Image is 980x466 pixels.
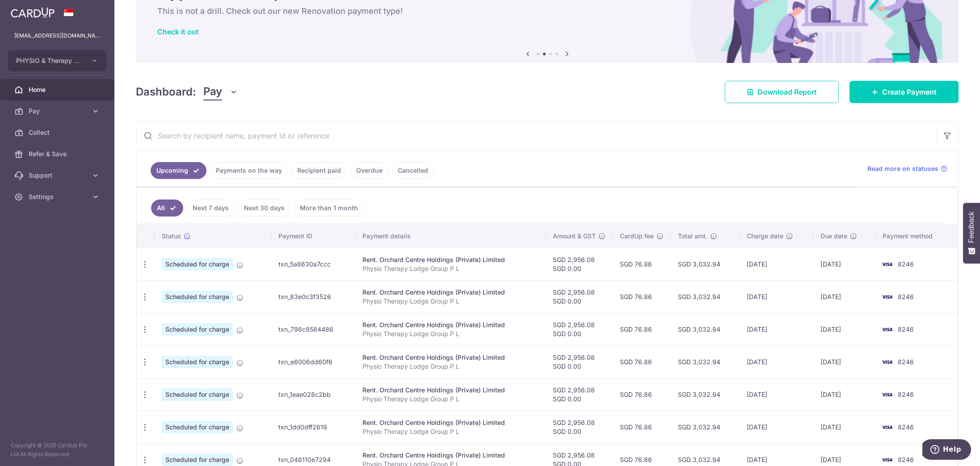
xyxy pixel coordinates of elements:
iframe: Opens a widget where you can find more information [922,439,971,462]
td: txn_1dd0dff2619 [271,411,355,443]
span: Settings [29,192,88,201]
span: 8246 [898,293,914,300]
td: SGD 2,956.08 SGD 0.00 [546,313,613,345]
td: [DATE] [813,411,875,443]
a: Recipient paid [291,162,347,179]
td: SGD 3,032.94 [671,378,740,411]
td: SGD 76.86 [613,313,671,345]
td: SGD 3,032.94 [671,411,740,443]
p: Physio Therapy Lodge Group P L [362,329,538,338]
div: Rent. Orchard Centre Holdings (Private) Limited [362,386,538,395]
td: SGD 3,032.94 [671,280,740,313]
td: SGD 76.86 [613,378,671,411]
span: Scheduled for charge [162,388,233,401]
button: Pay [203,83,238,100]
img: Bank Card [878,291,896,302]
span: Status [162,232,181,241]
span: Due date [820,232,847,241]
td: [DATE] [740,411,813,443]
span: Scheduled for charge [162,421,233,433]
a: All [151,200,183,216]
div: Rent. Orchard Centre Holdings (Private) Limited [362,288,538,297]
td: SGD 76.86 [613,280,671,313]
a: Create Payment [850,81,959,103]
td: [DATE] [740,345,813,378]
span: PHYSIO & Therapy Lodge Group Pte Ltd [16,56,82,65]
a: Read more on statuses [867,164,947,173]
span: Amount & GST [553,232,596,241]
span: 8246 [898,423,914,431]
div: Rent. Orchard Centre Holdings (Private) Limited [362,353,538,362]
td: SGD 3,032.94 [671,248,740,280]
p: [EMAIL_ADDRESS][DOMAIN_NAME] [14,31,100,40]
span: Feedback [967,212,976,243]
span: Scheduled for charge [162,291,233,303]
td: [DATE] [813,313,875,345]
span: CardUp fee [620,232,654,241]
span: Scheduled for charge [162,323,233,336]
td: txn_e6006dd60f6 [271,345,355,378]
p: Physio Therapy Lodge Group P L [362,264,538,273]
img: Bank Card [878,389,896,400]
td: [DATE] [813,378,875,411]
img: Bank Card [878,454,896,465]
a: Next 30 days [238,200,290,216]
td: txn_1eae028c2bb [271,378,355,411]
img: CardUp [11,7,55,18]
td: [DATE] [740,248,813,280]
span: Home [29,85,88,94]
img: Bank Card [878,357,896,367]
span: 8246 [898,456,914,463]
p: Physio Therapy Lodge Group P L [362,395,538,404]
a: Upcoming [151,162,206,179]
td: txn_83e0c3f3526 [271,280,355,313]
td: [DATE] [740,378,813,411]
span: Scheduled for charge [162,356,233,368]
a: Check it out [157,27,199,36]
input: Search by recipient name, payment id or reference [136,121,937,150]
span: Read more on statuses [867,164,938,173]
button: Feedback - Show survey [963,203,980,263]
span: Refer & Save [29,150,88,158]
span: Support [29,171,88,180]
span: 8246 [898,325,914,333]
img: Bank Card [878,324,896,335]
div: Rent. Orchard Centre Holdings (Private) Limited [362,255,538,264]
span: Scheduled for charge [162,258,233,270]
img: Bank Card [878,259,896,270]
span: Create Payment [882,87,937,97]
p: Physio Therapy Lodge Group P L [362,297,538,306]
h6: This is not a drill. Check out our new Renovation payment type! [157,6,937,17]
td: [DATE] [813,248,875,280]
th: Payment method [875,225,958,248]
img: Bank Card [878,422,896,433]
span: Total amt. [678,232,707,241]
div: Rent. Orchard Centre Holdings (Private) Limited [362,418,538,427]
a: Cancelled [392,162,434,179]
span: Download Report [757,87,817,97]
div: Rent. Orchard Centre Holdings (Private) Limited [362,451,538,460]
button: PHYSIO & Therapy Lodge Group Pte Ltd [8,50,106,71]
td: txn_798c8584486 [271,313,355,345]
a: Overdue [350,162,388,179]
h4: Dashboard: [136,84,196,100]
td: [DATE] [813,345,875,378]
th: Payment ID [271,225,355,248]
a: Next 7 days [187,200,235,216]
td: SGD 3,032.94 [671,345,740,378]
p: Physio Therapy Lodge Group P L [362,362,538,371]
td: SGD 76.86 [613,248,671,280]
span: Collect [29,128,88,137]
td: SGD 2,956.08 SGD 0.00 [546,378,613,411]
td: [DATE] [740,313,813,345]
td: txn_5a8630a7ccc [271,248,355,280]
span: Pay [29,107,88,116]
td: SGD 3,032.94 [671,313,740,345]
th: Payment details [355,225,546,248]
td: SGD 76.86 [613,345,671,378]
a: Payments on the way [210,162,288,179]
td: SGD 76.86 [613,411,671,443]
td: [DATE] [740,280,813,313]
span: Scheduled for charge [162,454,233,466]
